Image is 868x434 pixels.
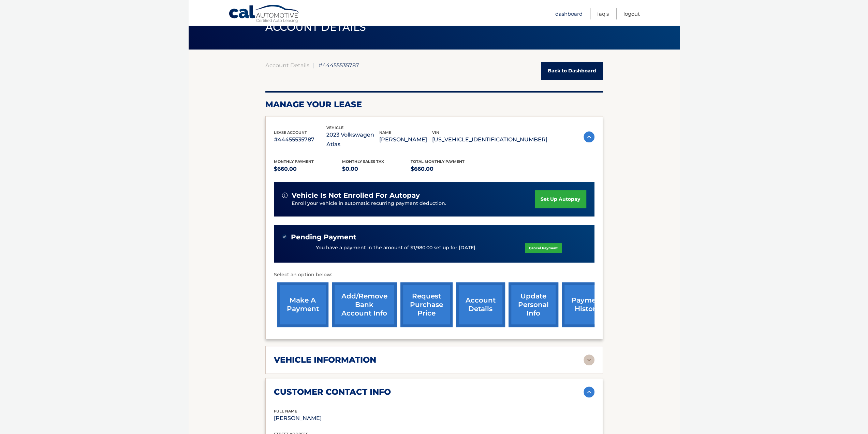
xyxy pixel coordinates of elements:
[525,243,562,253] a: Cancel Payment
[274,159,314,164] span: Monthly Payment
[274,387,391,397] h2: customer contact info
[342,159,384,164] span: Monthly sales Tax
[292,191,420,200] span: vehicle is not enrolled for autopay
[274,355,376,365] h2: vehicle information
[400,282,453,327] a: request purchase price
[277,282,328,327] a: make a payment
[432,135,547,144] p: [US_VEHICLE_IDENTIFICATION_NUMBER]
[379,130,391,135] span: name
[292,200,535,207] p: Enroll your vehicle in automatic recurring payment deduction.
[535,190,586,208] a: set up autopay
[332,282,397,327] a: Add/Remove bank account info
[265,62,309,69] a: Account Details
[274,409,297,414] span: full name
[319,62,359,69] span: #44455535787
[274,164,342,174] p: $660.00
[411,159,465,164] span: Total Monthly Payment
[316,244,476,252] p: You have a payment in the amount of $1,980.00 set up for [DATE].
[326,130,379,149] p: 2023 Volkswagen Atlas
[584,354,594,365] img: accordion-rest.svg
[597,8,609,19] a: FAQ's
[509,282,558,327] a: update personal info
[229,4,300,24] a: Cal Automotive
[555,8,583,19] a: Dashboard
[274,414,381,423] p: [PERSON_NAME]
[541,62,603,80] a: Back to Dashboard
[584,387,594,397] img: accordion-active.svg
[562,282,613,327] a: payment history
[623,8,640,19] a: Logout
[584,131,594,142] img: accordion-active.svg
[274,130,307,135] span: lease account
[456,282,505,327] a: account details
[326,125,343,130] span: vehicle
[274,271,594,279] p: Select an option below:
[282,234,287,239] img: check-green.svg
[342,164,411,174] p: $0.00
[265,99,603,110] h2: Manage Your Lease
[274,135,327,144] p: #44455535787
[265,21,366,33] span: ACCOUNT DETAILS
[282,193,288,198] img: alert-white.svg
[379,135,432,144] p: [PERSON_NAME]
[313,62,315,69] span: |
[291,233,356,241] span: Pending Payment
[411,164,479,174] p: $660.00
[432,130,439,135] span: vin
